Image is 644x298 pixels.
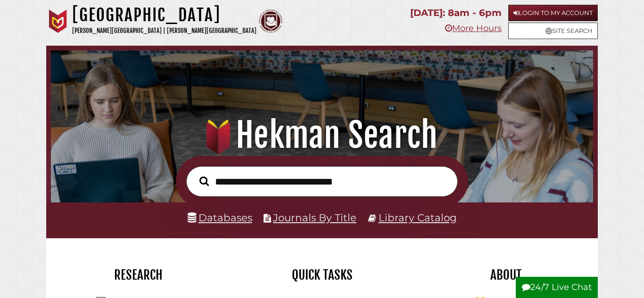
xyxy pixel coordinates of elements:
h1: Hekman Search [60,114,583,156]
h2: About [421,267,591,283]
a: More Hours [445,23,502,33]
img: Calvin University [46,9,70,33]
h2: Research [53,267,223,283]
a: Databases [188,211,252,224]
a: Library Catalog [379,211,457,224]
img: Calvin Theological Seminary [259,9,282,33]
button: Search [195,174,214,188]
a: Site Search [508,23,598,39]
h2: Quick Tasks [237,267,407,283]
a: Login to My Account [508,5,598,21]
i: Search [199,176,209,186]
p: [DATE]: 8am - 6pm [410,5,502,21]
a: Journals By Title [273,211,356,224]
p: [PERSON_NAME][GEOGRAPHIC_DATA] | [PERSON_NAME][GEOGRAPHIC_DATA] [72,25,256,36]
h1: [GEOGRAPHIC_DATA] [72,5,256,25]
